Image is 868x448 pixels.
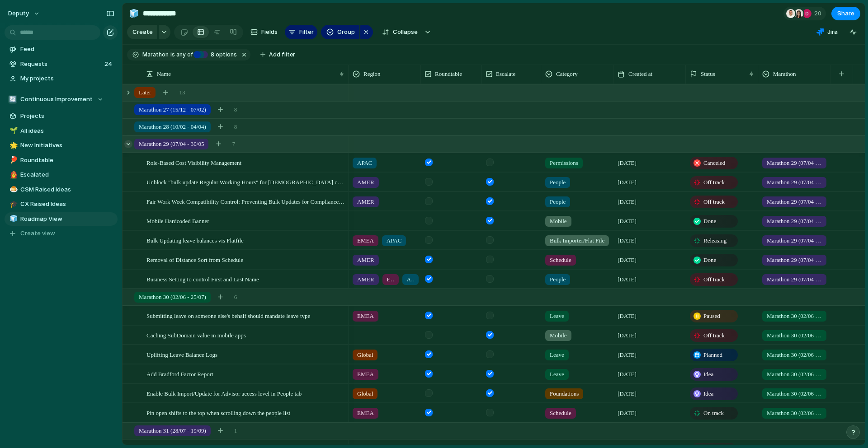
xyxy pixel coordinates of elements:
[9,199,16,210] div: 🎓
[5,42,118,56] a: Feed
[255,48,301,61] button: Add filter
[496,70,515,79] span: Escalate
[5,183,118,196] a: 🍮CSM Raised Ideas
[146,215,209,226] span: Mobile Hardcoded Banner
[8,156,17,165] button: 🏓
[146,369,213,379] span: Add Bradford Factor Report
[618,409,637,418] span: [DATE]
[767,159,822,168] span: Marathon 29 (07/04 - 30/05
[20,45,114,54] span: Feed
[831,7,860,20] button: Share
[146,407,290,418] span: Pin open shifts to the top when scrolling down the people list
[618,331,637,340] span: [DATE]
[269,51,295,59] span: Add filter
[393,28,418,37] span: Collapse
[127,6,141,21] button: 🧊
[20,215,114,224] span: Roadmap View
[618,312,637,321] span: [DATE]
[357,389,373,398] span: Global
[232,140,235,149] span: 7
[261,28,278,37] span: Fields
[813,25,841,39] button: Jira
[767,331,822,340] span: Marathon 30 (02/06 - 25/07)
[8,126,17,135] button: 🌱
[8,141,17,150] button: 🌟
[5,168,118,182] a: 👨‍🚒Escalated
[618,370,637,379] span: [DATE]
[703,275,725,284] span: Off track
[5,139,118,152] div: 🌟New Initiatives
[767,312,822,321] span: Marathon 30 (02/06 - 25/07)
[618,178,637,187] span: [DATE]
[5,197,118,211] a: 🎓CX Raised Ideas
[127,25,157,39] button: Create
[767,256,822,265] span: Marathon 29 (07/04 - 30/05
[357,256,374,265] span: AMER
[363,70,381,79] span: Region
[20,156,114,165] span: Roundtable
[299,28,314,37] span: Filter
[5,212,118,226] a: 🧊Roadmap View
[357,312,374,321] span: EMEA
[5,57,118,71] a: Requests24
[703,217,716,226] span: Done
[8,9,29,18] span: deputy
[179,88,185,97] span: 13
[814,9,824,18] span: 20
[767,178,822,187] span: Marathon 29 (07/04 - 30/05
[703,370,713,379] span: Idea
[618,275,637,284] span: [DATE]
[146,157,241,168] span: Role-Based Cost Visibility Management
[618,197,637,206] span: [DATE]
[703,331,725,340] span: Off track
[357,236,374,245] span: EMEA
[703,178,725,187] span: Off track
[8,215,17,224] button: 🧊
[357,350,373,359] span: Global
[357,178,374,187] span: AMER
[618,389,637,398] span: [DATE]
[5,154,118,167] a: 🏓Roundtable
[550,312,564,321] span: Leave
[139,426,206,435] span: Marathon 31 (28/07 - 19/09)
[377,25,422,39] button: Collapse
[827,28,838,37] span: Jira
[146,330,246,340] span: Caching SubDomain value in mobile apps
[146,274,259,284] span: Business Setting to control First and Last Name
[4,6,45,21] button: deputy
[285,25,317,39] button: Filter
[146,177,345,187] span: Unblock "bulk update Regular Working Hours" for [DEMOGRAPHIC_DATA] customers
[767,409,822,418] span: Marathon 30 (02/06 - 25/07)
[20,112,114,121] span: Projects
[142,51,169,59] span: Marathon
[773,70,796,79] span: Marathon
[146,349,217,359] span: Uplifting Leave Balance Logs
[618,256,637,265] span: [DATE]
[618,159,637,168] span: [DATE]
[550,409,571,418] span: Schedule
[9,155,16,165] div: 🏓
[357,370,374,379] span: EMEA
[767,197,822,206] span: Marathon 29 (07/04 - 30/05
[703,236,726,245] span: Releasing
[407,275,414,284] span: APAC
[337,28,355,37] span: Group
[550,331,567,340] span: Mobile
[767,389,822,398] span: Marathon 30 (02/06 - 25/07)
[5,227,118,240] button: Create view
[550,236,604,245] span: Bulk Importer/Flat File
[618,236,637,245] span: [DATE]
[8,170,17,179] button: 👨‍🚒
[556,70,578,79] span: Category
[550,275,566,284] span: People
[20,141,114,150] span: New Initiatives
[208,51,216,58] span: 8
[146,388,302,398] span: Enable Bulk Import/Update for Advisor access level in People tab
[208,51,237,59] span: options
[357,159,372,168] span: APAC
